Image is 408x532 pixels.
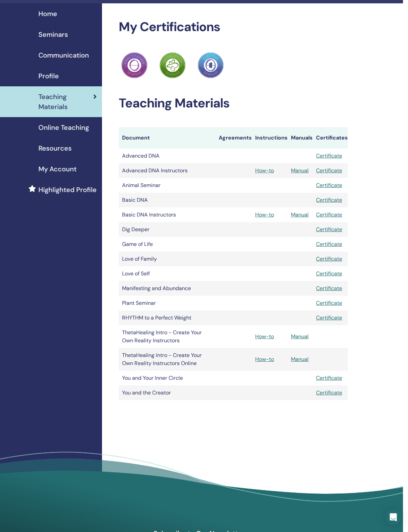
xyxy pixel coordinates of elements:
[316,285,342,292] a: Certificate
[119,325,215,348] td: ThetaHealing Intro - Create Your Own Reality Instructors
[316,211,342,218] a: Certificate
[316,226,342,233] a: Certificate
[316,167,342,174] a: Certificate
[119,311,215,325] td: RHYTHM to a Perfect Weight
[119,163,215,178] td: Advanced DNA Instructors
[119,96,348,111] h2: Teaching Materials
[119,127,215,149] th: Document
[316,152,342,159] a: Certificate
[215,127,252,149] th: Agreements
[121,52,147,78] img: Practitioner
[119,266,215,281] td: Love of Self
[252,127,288,149] th: Instructions
[38,71,59,81] span: Profile
[198,52,224,78] img: Practitioner
[119,385,215,400] td: You and the Creator
[291,167,309,174] a: Manual
[316,241,342,248] a: Certificate
[119,193,215,207] td: Basic DNA
[313,127,348,149] th: Certificates
[316,182,342,189] a: Certificate
[119,207,215,222] td: Basic DNA Instructors
[255,167,274,174] a: How-to
[385,509,401,525] div: Open Intercom Messenger
[38,50,89,60] span: Communication
[160,52,186,78] img: Practitioner
[38,92,93,112] span: Teaching Materials
[119,371,215,385] td: You and Your Inner Circle
[316,389,342,396] a: Certificate
[119,237,215,252] td: Game of Life
[119,252,215,266] td: Love of Family
[38,185,97,195] span: Highlighted Profile
[316,374,342,381] a: Certificate
[316,314,342,321] a: Certificate
[119,19,348,35] h2: My Certifications
[316,270,342,277] a: Certificate
[255,211,274,218] a: How-to
[291,211,309,218] a: Manual
[119,281,215,296] td: Manifesting and Abundance
[38,9,57,19] span: Home
[38,29,68,39] span: Seminars
[119,348,215,371] td: ThetaHealing Intro - Create Your Own Reality Instructors Online
[38,143,72,153] span: Resources
[119,149,215,163] td: Advanced DNA
[38,164,77,174] span: My Account
[288,127,313,149] th: Manuals
[291,356,309,363] a: Manual
[38,122,89,132] span: Online Teaching
[119,178,215,193] td: Animal Seminar
[119,296,215,311] td: Plant Seminar
[255,356,274,363] a: How-to
[316,299,342,306] a: Certificate
[255,333,274,340] a: How-to
[316,196,342,203] a: Certificate
[119,222,215,237] td: Dig Deeper
[291,333,309,340] a: Manual
[316,255,342,262] a: Certificate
